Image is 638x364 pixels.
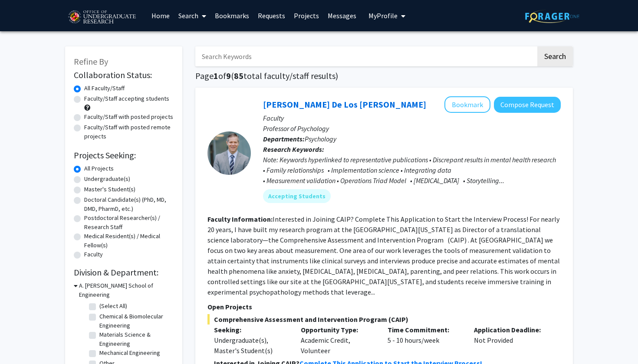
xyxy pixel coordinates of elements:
[207,215,273,223] b: Faculty Information:
[74,150,174,161] h2: Projects Seeking:
[207,215,560,296] fg-read-more: Interested in Joining CAIP? Complete This Application to Start the Interview Process! For nearly ...
[263,145,324,154] b: Research Keywords:
[174,0,210,31] a: Search
[444,96,490,113] button: Add Andres De Los Reyes to Bookmarks
[467,325,554,356] div: Not Provided
[99,312,171,330] label: Chemical & Biomolecular Engineering
[323,0,361,31] a: Messages
[263,99,426,110] a: [PERSON_NAME] De Los [PERSON_NAME]
[65,7,138,28] img: University of Maryland Logo
[525,10,579,23] img: ForagerOne Logo
[84,112,173,121] label: Faculty/Staff with posted projects
[79,281,174,299] h3: A. [PERSON_NAME] School of Engineering
[214,70,218,81] span: 1
[84,185,135,194] label: Master's Student(s)
[263,134,305,143] b: Departments:
[263,123,561,134] p: Professor of Psychology
[289,0,323,31] a: Projects
[84,195,174,213] label: Doctoral Candidate(s) (PhD, MD, DMD, PharmD, etc.)
[74,267,174,278] h2: Division & Department:
[214,325,288,335] p: Seeking:
[147,0,174,31] a: Home
[195,46,536,66] input: Search Keywords
[494,97,561,113] button: Compose Request to Andres De Los Reyes
[294,325,381,356] div: Academic Credit, Volunteer
[195,71,573,81] h1: Page of ( total faculty/staff results)
[84,213,174,232] label: Postdoctoral Researcher(s) / Research Staff
[381,325,468,356] div: 5 - 10 hours/week
[263,113,561,123] p: Faculty
[84,94,169,103] label: Faculty/Staff accepting students
[210,0,253,31] a: Bookmarks
[99,348,160,357] label: Mechanical Engineering
[214,335,288,356] div: Undergraduate(s), Master's Student(s)
[74,56,108,67] span: Refine By
[368,11,398,20] span: My Profile
[84,250,103,259] label: Faculty
[226,70,231,81] span: 9
[234,70,243,81] span: 85
[474,325,548,335] p: Application Deadline:
[84,164,114,173] label: All Projects
[301,325,375,335] p: Opportunity Type:
[207,314,561,325] span: Comprehensive Assessment and Intervention Program (CAIP)
[305,134,336,143] span: Psychology
[263,189,331,203] mat-chip: Accepting Students
[253,0,289,31] a: Requests
[7,325,37,357] iframe: Chat
[84,123,174,141] label: Faculty/Staff with posted remote projects
[74,70,174,80] h2: Collaboration Status:
[84,232,174,250] label: Medical Resident(s) / Medical Fellow(s)
[263,154,561,186] div: Note: Keywords hyperlinked to representative publications • Discrepant results in mental health r...
[207,302,561,312] p: Open Projects
[99,302,127,311] label: (Select All)
[388,325,461,335] p: Time Commitment:
[537,46,573,66] button: Search
[84,174,130,184] label: Undergraduate(s)
[84,84,125,93] label: All Faculty/Staff
[99,330,171,348] label: Materials Science & Engineering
